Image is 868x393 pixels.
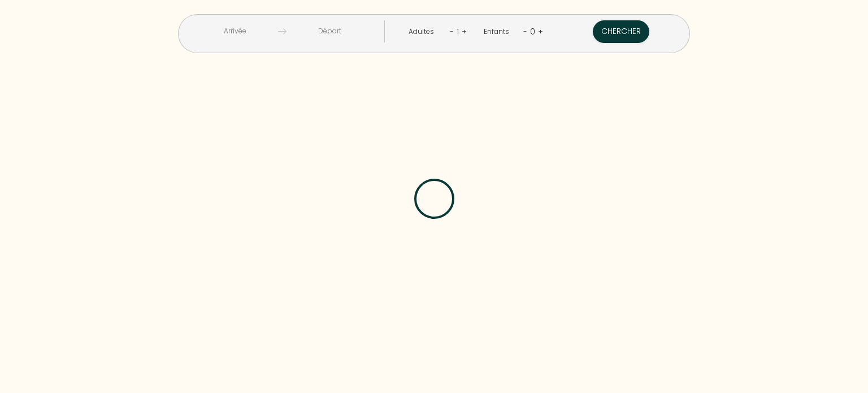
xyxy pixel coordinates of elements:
div: Enfants [484,27,513,37]
a: - [523,26,527,37]
a: - [450,26,454,37]
img: guests [278,27,287,36]
a: + [462,26,467,37]
div: Adultes [409,27,438,37]
input: Arrivée [192,20,278,42]
div: 1 [454,23,462,41]
a: + [538,26,543,37]
button: Chercher [593,20,649,43]
div: 0 [527,23,538,41]
input: Départ [287,20,373,42]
